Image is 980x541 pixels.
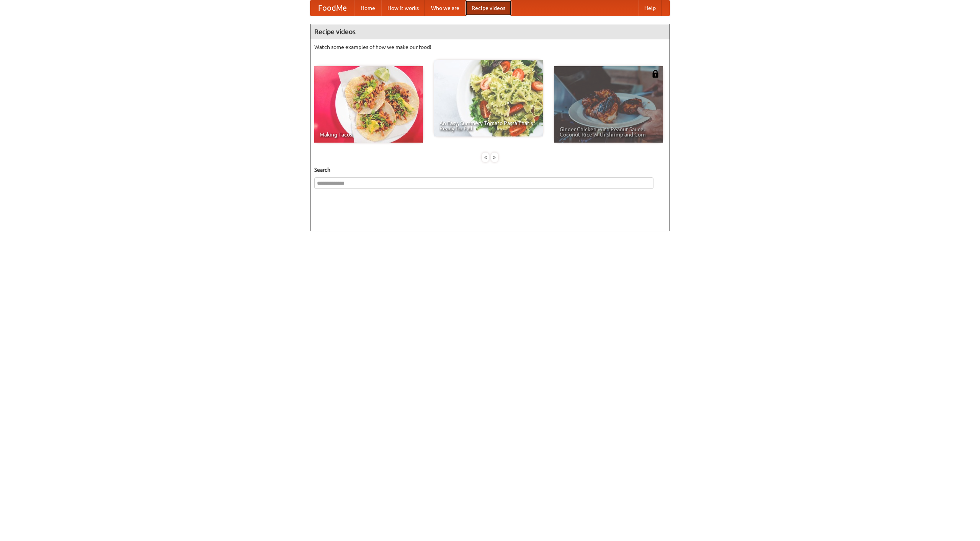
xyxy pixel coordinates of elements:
span: An Easy, Summery Tomato Pasta That's Ready for Fall [439,120,537,131]
a: Home [354,0,381,16]
a: An Easy, Summery Tomato Pasta That's Ready for Fall [434,60,543,136]
a: Recipe videos [465,0,511,16]
div: « [482,153,489,162]
span: Making Tacos [320,132,418,137]
h5: Search [314,166,666,174]
p: Watch some examples of how we make our food! [314,43,666,51]
h4: Recipe videos [310,24,670,39]
a: FoodMe [310,0,354,16]
a: Who we are [425,0,465,16]
a: How it works [381,0,425,16]
a: Making Tacos [314,66,423,143]
img: 483408.png [652,70,659,78]
a: Help [638,0,662,16]
div: » [491,153,498,162]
